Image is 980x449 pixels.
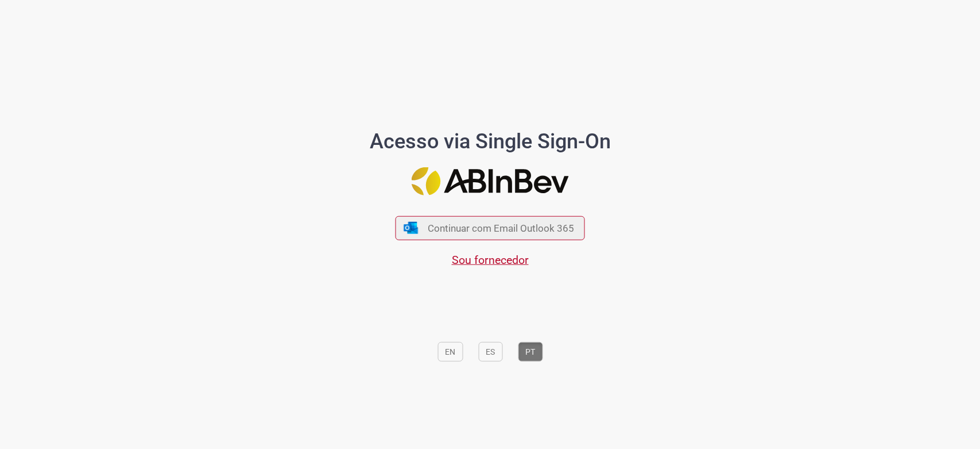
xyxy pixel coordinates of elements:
button: ícone Azure/Microsoft 360 Continuar com Email Outlook 365 [396,216,585,240]
button: EN [437,341,463,361]
button: PT [518,341,543,361]
button: ES [478,341,502,361]
a: Sou fornecedor [452,253,529,266]
span: Continuar com Email Outlook 365 [428,222,574,234]
img: ícone Azure/Microsoft 360 [402,221,419,233]
h1: Acesso via Single Sign-On [331,131,649,153]
img: Logo ABInBev [412,167,569,195]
